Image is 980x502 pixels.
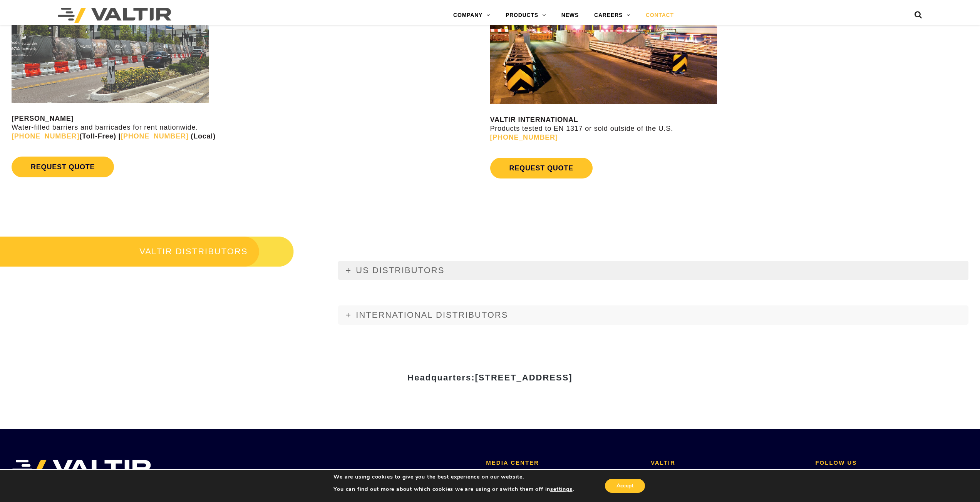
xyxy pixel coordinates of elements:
span: [STREET_ADDRESS] [475,373,572,382]
strong: VALTIR INTERNATIONAL [490,116,578,123]
p: Water-filled barriers and barricades for rent nationwide. [12,114,488,141]
h2: MEDIA CENTER [486,460,639,466]
img: VALTIR [12,460,151,479]
a: CONTACT [638,8,682,23]
a: US DISTRIBUTORS [338,261,968,280]
a: REQUEST QUOTE [12,157,114,177]
p: You can find out more about which cookies we are using or switch them off in . [333,486,574,493]
p: We are using cookies to give you the best experience on our website. [333,474,574,480]
span: INTERNATIONAL DISTRIBUTORS [356,310,508,320]
a: PRODUCTS [498,8,554,23]
a: NEWS [554,8,586,23]
a: [PHONE_NUMBER] [12,132,79,140]
a: REQUEST QUOTE [490,158,593,178]
button: settings [550,486,572,493]
button: Accept [605,479,645,493]
span: US DISTRIBUTORS [356,265,444,275]
a: CAREERS [586,8,638,23]
h2: VALTIR [651,460,804,466]
h2: FOLLOW US [815,460,968,466]
img: Valtir [58,8,171,23]
strong: [PERSON_NAME] [12,115,74,122]
strong: (Local) [191,132,216,140]
a: [PHONE_NUMBER] [490,133,558,141]
a: [PHONE_NUMBER] [121,132,188,140]
strong: (Toll-Free) | [12,132,121,140]
a: INTERNATIONAL DISTRIBUTORS [338,305,968,325]
strong: Headquarters: [407,373,572,382]
a: COMPANY [446,8,498,23]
